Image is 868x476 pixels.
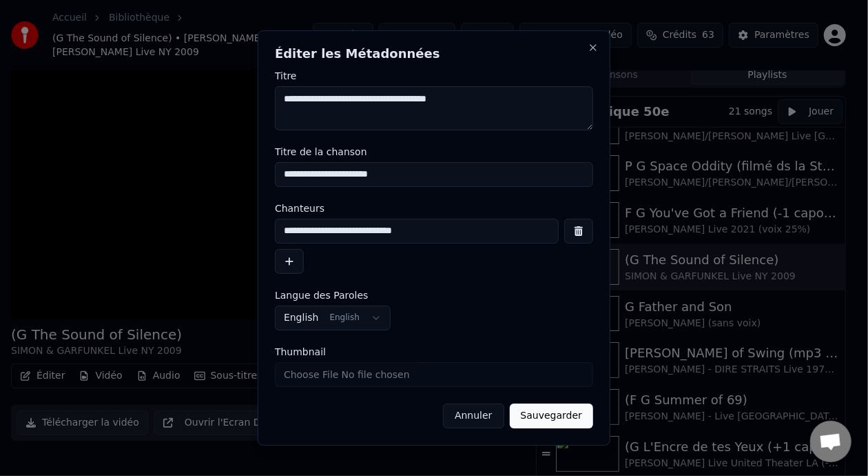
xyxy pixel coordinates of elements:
[275,347,326,357] span: Thumbnail
[275,48,593,60] h2: Éditer les Métadonnées
[443,404,504,428] button: Annuler
[275,290,369,300] span: Langue des Paroles
[275,204,593,213] label: Chanteurs
[510,404,593,428] button: Sauvegarder
[275,147,593,157] label: Titre de la chanson
[275,71,593,81] label: Titre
